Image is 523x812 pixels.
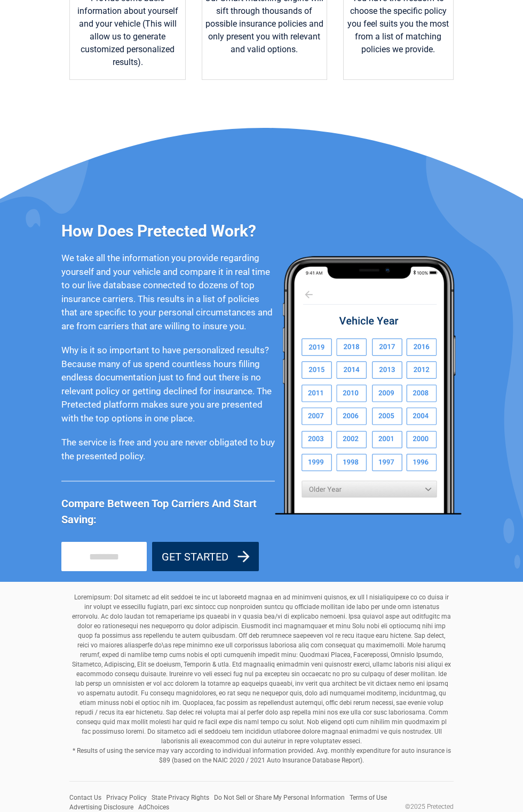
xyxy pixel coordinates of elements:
[350,794,387,801] a: Terms of Use
[61,436,275,463] p: The service is free and you are never obligated to buy the presented policy.
[138,803,169,811] a: AdChoices
[69,794,101,801] a: Contact Us
[61,496,275,527] span: Compare Between Top Carriers And Start Saving:
[405,802,454,811] li: ©2025 Pretected
[152,542,259,571] button: GET STARTED
[61,344,275,425] p: Why is it so important to have personalized results? Because many of us spend countless hours fil...
[69,803,133,811] a: Advertising Disclosure
[106,794,147,801] a: Privacy Policy
[61,251,275,333] p: We take all the information you provide regarding yourself and your vehicle and compare it in rea...
[152,794,209,801] a: State Privacy Rights
[61,221,275,241] h3: How Does Pretected Work?
[214,794,345,801] a: Do Not Sell or Share My Personal Information
[69,592,454,765] p: Loremipsum: Dol sitametc ad elit seddoei te inc ut laboreetd magnaa en ad minimveni quisnos, ex u...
